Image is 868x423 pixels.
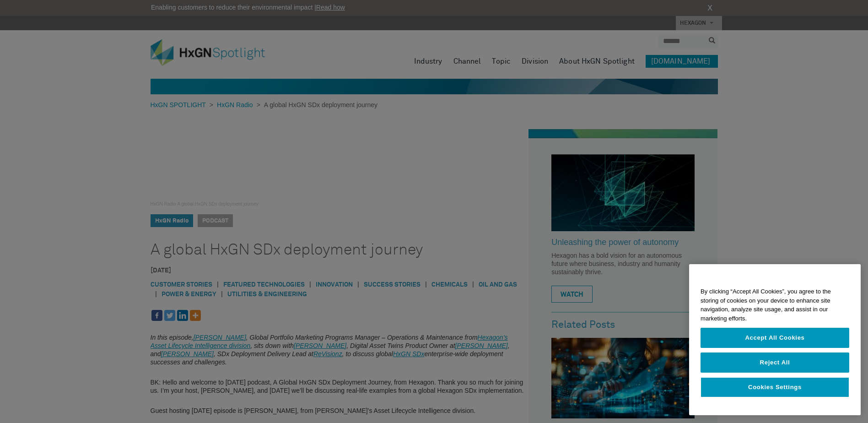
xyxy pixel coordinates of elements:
[701,377,849,397] button: Cookies Settings
[689,282,861,328] div: By clicking “Accept All Cookies”, you agree to the storing of cookies on your device to enhance s...
[701,352,849,373] button: Reject All
[689,264,861,416] div: Privacy
[701,328,849,348] button: Accept All Cookies
[689,264,861,416] div: Cookie banner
